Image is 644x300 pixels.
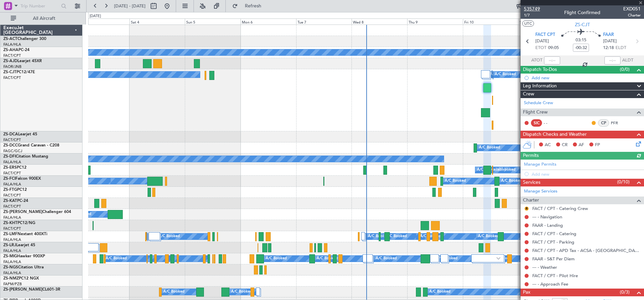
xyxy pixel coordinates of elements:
[3,59,42,63] a: ZS-AJDLearjet 45XR
[523,289,530,296] span: Pax
[3,221,17,225] span: ZS-KHT
[3,276,19,281] span: ZS-NMZ
[477,165,505,175] div: A/C Unavailable
[532,273,578,278] a: FACT / CPT - Pilot Hire
[407,18,463,25] div: Thu 9
[523,82,557,90] span: Leg Information
[231,287,252,297] div: A/C Booked
[3,160,21,165] a: FALA/HLA
[376,254,397,264] div: A/C Booked
[3,48,18,52] span: ZS-AHA
[90,13,101,19] div: [DATE]
[523,179,540,186] span: Services
[595,142,600,148] span: FP
[532,75,641,81] div: Add new
[317,254,338,264] div: A/C Booked
[3,210,71,214] a: ZS-[PERSON_NAME]Challenger 604
[532,256,575,262] a: FAAR - S&T Per Diem
[3,177,15,181] span: ZS-FCI
[532,281,568,287] a: --- - Approach Fee
[3,37,46,41] a: ZS-ACTChallenger 300
[106,254,127,264] div: A/C Booked
[3,254,45,258] a: ZS-MIGHawker 900XP
[240,18,296,25] div: Mon 6
[3,148,22,154] a: FAGC/GCJ
[3,270,21,275] a: FALA/HLA
[3,53,21,58] a: FACT/CPT
[3,37,17,41] span: ZS-ACT
[576,37,586,44] span: 03:15
[3,182,21,187] a: FALA/HLA
[3,70,16,74] span: ZS-CJT
[531,57,542,64] span: ATOT
[564,9,600,16] div: Flight Confirmed
[617,178,630,185] span: (0/10)
[445,176,466,186] div: A/C Booked
[3,243,16,247] span: ZS-LRJ
[3,166,26,170] a: ZS-ERSPC12
[239,4,267,8] span: Refresh
[524,188,557,195] a: Manage Services
[579,142,584,148] span: AF
[159,231,180,242] div: A/C Booked
[623,5,641,12] span: EXD051
[3,132,18,136] span: ZS-DCA
[548,45,559,51] span: 09:05
[3,243,35,247] a: ZS-LRJLearjet 45
[532,206,588,211] a: FACT / CPT - Catering Crew
[3,215,21,220] a: FALA/HLA
[3,204,21,209] a: FACT/CPT
[531,119,542,127] div: SIC
[623,12,641,18] span: Charter
[3,188,27,192] a: ZS-FTGPC12
[495,70,516,80] div: A/C Booked
[494,165,516,175] div: A/C Booked
[7,13,73,24] button: All Aircraft
[3,232,47,236] a: ZS-LMFNextant 400XTi
[524,100,553,106] a: Schedule Crew
[501,176,522,186] div: A/C Booked
[129,18,185,25] div: Sat 4
[611,120,626,126] a: PFR
[185,18,240,25] div: Sun 5
[598,119,609,127] div: CP
[3,137,21,142] a: FACT/CPT
[532,231,576,237] a: FACT / CPT - Catering
[479,143,500,153] div: A/C Booked
[532,239,574,245] a: FACT / CPT - Parking
[535,38,549,45] span: [DATE]
[3,199,28,203] a: ZS-KATPC-24
[463,18,519,25] div: Fri 10
[535,45,546,51] span: ETOT
[17,16,71,21] span: All Aircraft
[3,221,35,225] a: ZS-KHTPC12/NG
[3,132,37,136] a: ZS-DCALearjet 45
[420,231,441,242] div: A/C Booked
[386,231,407,242] div: A/C Booked
[525,207,529,211] button: R
[3,210,42,214] span: ZS-[PERSON_NAME]
[3,64,21,69] a: FAOR/JNB
[603,32,614,38] span: FAAR
[3,75,21,80] a: FACT/CPT
[603,38,617,45] span: [DATE]
[523,109,548,116] span: Flight Crew
[3,265,18,269] span: ZS-NGS
[3,155,48,159] a: ZS-DFICitation Mustang
[3,143,18,147] span: ZS-DCC
[368,231,389,242] div: A/C Booked
[3,259,21,264] a: FALA/HLA
[3,155,16,159] span: ZS-DFI
[622,57,633,64] span: ALDT
[615,45,626,51] span: ELDT
[3,143,59,147] a: ZS-DCCGrand Caravan - C208
[3,193,21,198] a: FACT/CPT
[3,288,60,292] a: ZS-[PERSON_NAME]CL601-3R
[3,48,30,52] a: ZS-AHAPC-24
[3,70,35,74] a: ZS-CJTPC12/47E
[545,142,551,148] span: AC
[524,5,540,12] span: 535749
[3,265,44,269] a: ZS-NGSCitation Ultra
[3,188,17,192] span: ZS-FTG
[3,254,17,258] span: ZS-MIG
